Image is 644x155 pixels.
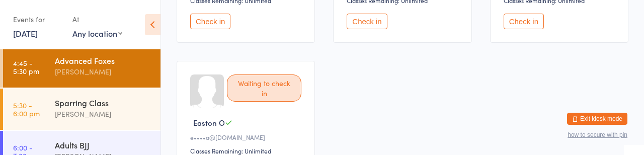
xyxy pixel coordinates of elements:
div: At [72,11,122,28]
button: Check in [190,14,230,29]
a: 5:30 -6:00 pmSparring Class[PERSON_NAME] [3,89,160,130]
span: Easton O [193,117,225,128]
div: Classes Remaining: Unlimited [190,146,304,155]
time: 4:45 - 5:30 pm [13,59,39,75]
div: Waiting to check in [227,74,301,102]
div: Sparring Class [55,97,152,108]
div: e••••a@[DOMAIN_NAME] [190,133,304,141]
button: Check in [347,14,387,29]
button: how to secure with pin [568,131,627,138]
div: Adults BJJ [55,139,152,150]
a: [DATE] [13,28,38,39]
button: Exit kiosk mode [567,113,627,125]
a: 4:45 -5:30 pmAdvanced Foxes[PERSON_NAME] [3,46,160,88]
div: Advanced Foxes [55,55,152,66]
div: [PERSON_NAME] [55,108,152,120]
div: [PERSON_NAME] [55,66,152,77]
time: 5:30 - 6:00 pm [13,101,40,117]
div: Events for [13,11,62,28]
button: Check in [504,14,544,29]
div: Any location [72,28,122,39]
